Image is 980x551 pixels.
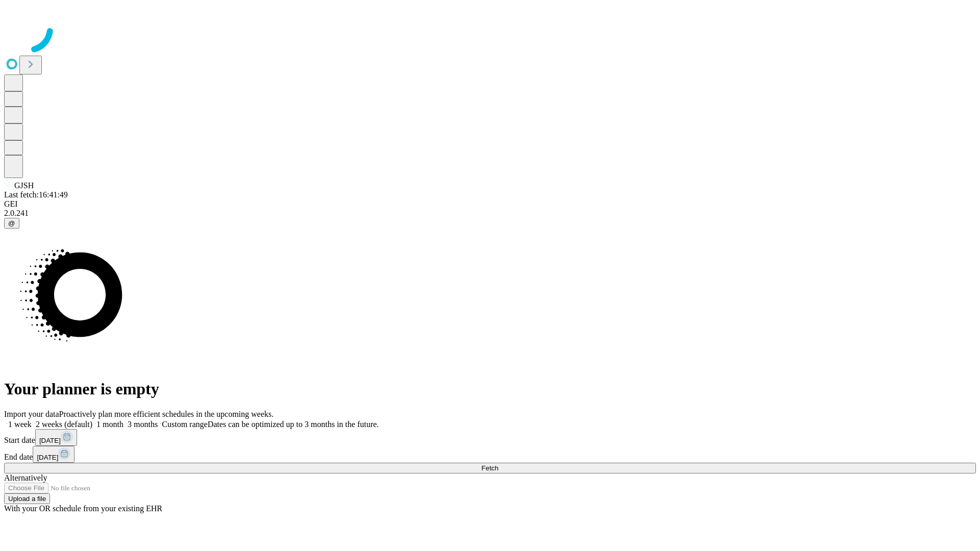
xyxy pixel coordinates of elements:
[35,429,77,446] button: [DATE]
[4,199,976,209] div: GEI
[4,504,162,513] span: With your OR schedule from your existing EHR
[4,446,976,463] div: End date
[4,380,976,398] h1: Your planner is empty
[4,218,19,229] button: @
[36,420,92,429] span: 2 weeks (default)
[14,181,34,190] span: GJSH
[162,420,207,429] span: Custom range
[8,420,32,429] span: 1 week
[4,473,47,482] span: Alternatively
[4,429,976,446] div: Start date
[59,410,274,418] span: Proactively plan more efficient schedules in the upcoming weeks.
[481,464,498,472] span: Fetch
[4,493,50,504] button: Upload a file
[37,454,58,461] span: [DATE]
[4,463,976,473] button: Fetch
[8,219,15,227] span: @
[4,410,59,418] span: Import your data
[33,446,75,463] button: [DATE]
[208,420,379,429] span: Dates can be optimized up to 3 months in the future.
[128,420,158,429] span: 3 months
[39,437,61,444] span: [DATE]
[96,420,124,429] span: 1 month
[4,209,976,218] div: 2.0.241
[4,190,68,199] span: Last fetch: 16:41:49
